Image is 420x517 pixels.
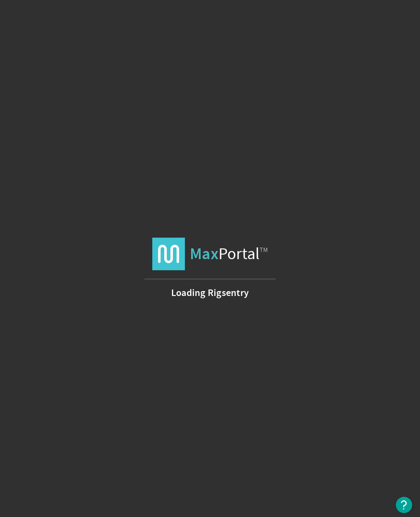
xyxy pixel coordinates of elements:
img: logo [152,238,185,270]
strong: Max [190,243,218,264]
strong: Loading Rigsentry [171,289,249,296]
button: Open Resource Center [396,497,412,513]
span: Portal [190,238,268,270]
span: TM [260,246,268,254]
